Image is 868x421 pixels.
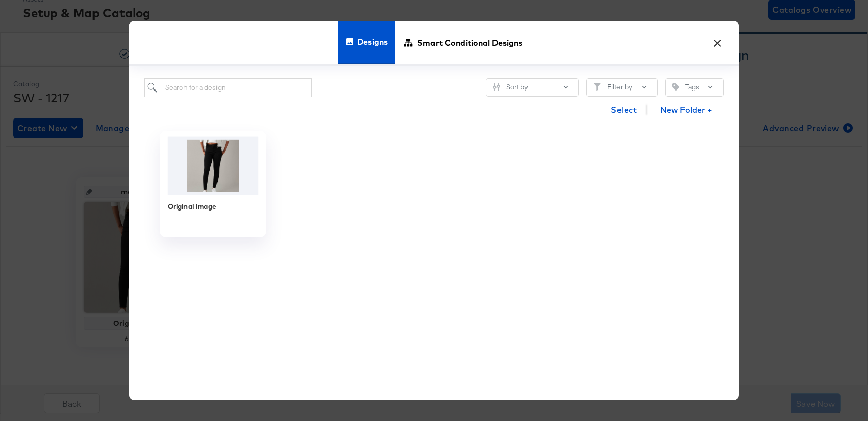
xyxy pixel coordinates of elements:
img: LYxBDsIgFETvMnaJhZTSJn_jzkuIIQ1Sa2KlAuqCcHdb4yTzJnmLyYjBgjCltETSXPPYX5o6WvdwfW39rPktrp2Hq9N8cF5z0... [168,136,259,195]
button: SlidersSort by [486,78,579,97]
button: Select [607,100,641,120]
span: Select [611,103,637,117]
button: FilterFilter by [586,78,658,97]
span: Smart Conditional Designs [417,20,522,65]
svg: Tag [672,83,679,91]
span: Designs [357,19,388,64]
input: Search for a design [144,78,312,97]
div: Original Image [168,202,216,212]
div: Original Image [160,131,266,237]
button: × [708,31,726,49]
button: New Folder + [652,101,721,121]
svg: Filter [594,83,601,91]
svg: Sliders [493,83,500,91]
button: TagTags [665,78,724,97]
